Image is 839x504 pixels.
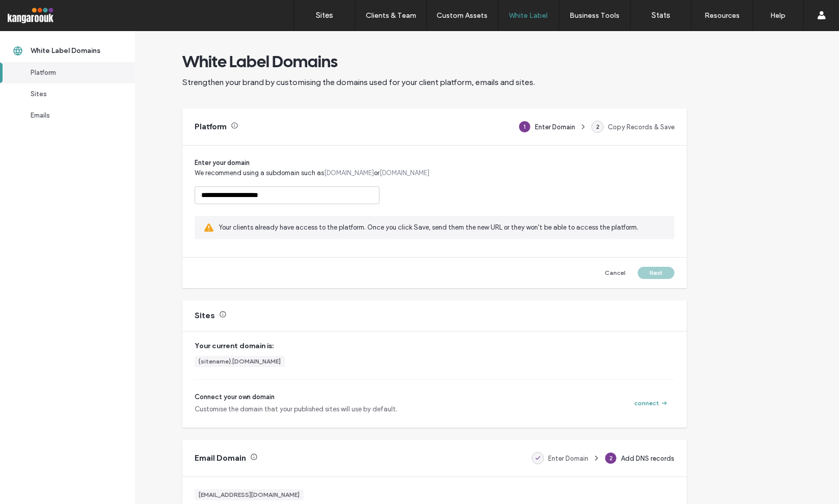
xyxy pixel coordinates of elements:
span: Help [23,7,44,16]
div: Email Domain [195,453,246,464]
label: White Label [509,11,548,20]
label: Business Tools [570,11,620,20]
span: White Label Domains [182,51,338,72]
label: Stats [652,11,670,20]
label: Sites [316,11,334,20]
div: 1 [519,121,531,133]
span: Connect your own domain [195,392,397,402]
div: Platform [195,121,227,132]
span: Customise the domain that your published sites will use by default. [195,404,397,414]
span: Your clients already have access to the platform. Once you click Save, send them the new URL or t... [219,222,666,233]
span: Your current domain is: [195,341,674,352]
div: White Label Domains [31,46,114,56]
button: connect [627,397,674,409]
button: Cancel [597,267,634,279]
mark: [DOMAIN_NAME] [324,169,374,177]
label: Custom Assets [437,11,488,20]
span: Enter Domain [535,123,575,131]
span: We recommend using a subdomain such as or [195,169,429,177]
div: {sitename}.[DOMAIN_NAME] [199,357,281,366]
div: Emails [31,110,114,121]
label: Help [771,11,786,20]
span: Enter your domain [195,159,250,166]
div: Sites [31,89,114,99]
span: Strengthen your brand by customising the domains used for your client platform, emails and sites. [182,77,535,88]
label: Clients & Team [366,11,416,20]
label: Resources [705,11,740,20]
mark: [DOMAIN_NAME] [380,169,429,177]
div: [EMAIL_ADDRESS][DOMAIN_NAME] [199,490,300,499]
div: Sites [195,310,215,321]
div: Platform [31,68,114,78]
